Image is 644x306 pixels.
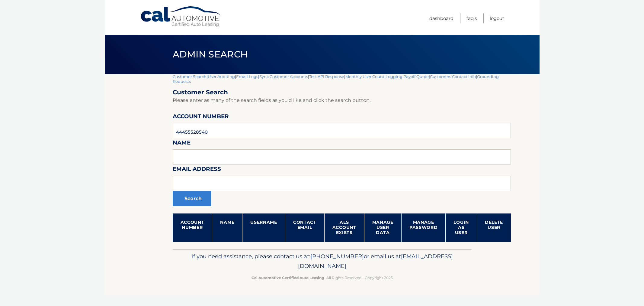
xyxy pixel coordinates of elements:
[466,13,477,23] a: FAQ's
[173,164,221,176] label: Email Address
[173,96,511,105] p: Please enter as many of the search fields as you'd like and click the search button.
[252,275,324,280] strong: Cal Automotive Certified Auto Leasing
[173,138,191,149] label: Name
[212,213,242,242] th: Name
[324,213,364,242] th: ALS Account Exists
[177,252,468,271] p: If you need assistance, please contact us at: or email us at
[208,74,235,79] a: User Auditing
[386,74,429,79] a: Logging Payoff Quote
[310,253,364,260] span: [PHONE_NUMBER]
[259,74,308,79] a: Sync Customer Accounts
[477,213,511,242] th: Delete User
[173,191,211,206] button: Search
[173,112,229,123] label: Account Number
[242,213,285,242] th: Username
[173,74,499,84] a: Grounding Requests
[173,74,511,249] div: | | | | | | | |
[401,213,446,242] th: Manage Password
[285,213,324,242] th: Contact Email
[173,74,207,79] a: Customer Search
[177,275,468,281] p: - All Rights Reserved - Copyright 2025
[140,6,222,28] a: Cal Automotive
[429,13,453,23] a: Dashboard
[173,213,212,242] th: Account Number
[173,89,511,96] h2: Customer Search
[309,74,344,79] a: Test API Response
[446,213,477,242] th: Login as User
[430,74,476,79] a: Customers Contact Info
[173,49,248,60] span: Admin Search
[298,253,453,269] span: [EMAIL_ADDRESS][DOMAIN_NAME]
[490,13,504,23] a: Logout
[364,213,401,242] th: Manage User Data
[345,74,384,79] a: Monthly User Count
[236,74,258,79] a: Email Logs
